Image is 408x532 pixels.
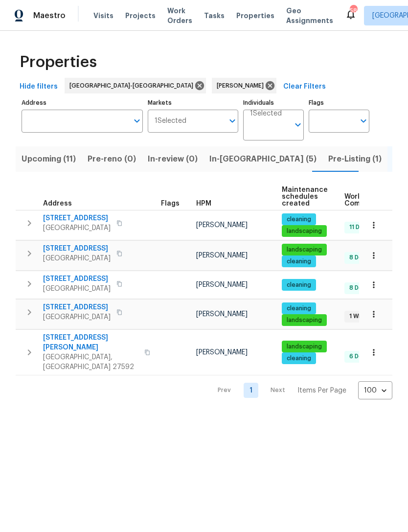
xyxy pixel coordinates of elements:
span: 1 Selected [250,110,282,118]
span: 1 Selected [155,117,186,125]
span: Hide filters [20,81,58,93]
span: 6 Done [345,352,374,361]
span: Pre-reno (0) [88,152,136,166]
button: Clear Filters [279,78,330,96]
div: [GEOGRAPHIC_DATA]-[GEOGRAPHIC_DATA] [65,78,206,93]
span: Flags [161,200,180,207]
a: Goto page 1 [244,383,258,398]
span: landscaping [283,316,326,324]
span: cleaning [283,257,315,266]
span: In-review (0) [148,152,198,166]
span: Work Orders [167,6,192,25]
span: Clear Filters [283,81,326,93]
span: landscaping [283,227,326,235]
span: [PERSON_NAME] [196,311,248,318]
p: Items Per Page [297,386,346,395]
div: 58 [350,6,357,16]
button: Hide filters [16,78,62,96]
span: [STREET_ADDRESS][PERSON_NAME] [43,333,138,352]
span: 8 Done [345,284,374,292]
span: [GEOGRAPHIC_DATA] [43,284,111,294]
span: [PERSON_NAME] [196,222,248,229]
span: 11 Done [345,223,375,231]
span: Maestro [33,11,66,21]
span: [GEOGRAPHIC_DATA] [43,254,111,263]
span: 8 Done [345,254,374,262]
button: Open [130,114,144,128]
span: 1 WIP [345,312,367,321]
span: cleaning [283,281,315,289]
span: [GEOGRAPHIC_DATA] [43,223,111,233]
span: cleaning [283,354,315,363]
span: [STREET_ADDRESS] [43,274,111,284]
span: landscaping [283,246,326,254]
span: HPM [196,200,211,207]
span: [GEOGRAPHIC_DATA]-[GEOGRAPHIC_DATA] [69,81,197,91]
span: Properties [20,57,97,67]
span: [STREET_ADDRESS] [43,213,111,223]
button: Open [357,114,370,128]
div: [PERSON_NAME] [212,78,276,93]
span: [PERSON_NAME] [217,81,268,91]
span: Address [43,200,72,207]
span: Upcoming (11) [22,152,76,166]
span: Geo Assignments [286,6,333,25]
span: cleaning [283,215,315,224]
span: [PERSON_NAME] [196,252,248,259]
span: Tasks [204,12,225,19]
span: [GEOGRAPHIC_DATA] [43,312,111,322]
nav: Pagination Navigation [208,381,392,399]
span: [STREET_ADDRESS] [43,244,111,254]
span: [STREET_ADDRESS] [43,302,111,312]
span: Maintenance schedules created [282,186,328,207]
div: 100 [358,378,392,403]
span: cleaning [283,304,315,313]
span: Properties [236,11,274,21]
span: In-[GEOGRAPHIC_DATA] (5) [209,152,317,166]
label: Address [22,100,143,106]
label: Markets [148,100,239,106]
span: Visits [93,11,113,21]
span: Projects [125,11,156,21]
label: Flags [309,100,369,106]
span: [GEOGRAPHIC_DATA], [GEOGRAPHIC_DATA] 27592 [43,352,138,372]
button: Open [226,114,239,128]
span: Pre-Listing (1) [328,152,382,166]
span: [PERSON_NAME] [196,281,248,288]
label: Individuals [243,100,304,106]
span: Work Order Completion [344,193,406,207]
span: landscaping [283,343,326,351]
span: [PERSON_NAME] [196,349,248,356]
button: Open [291,118,305,132]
